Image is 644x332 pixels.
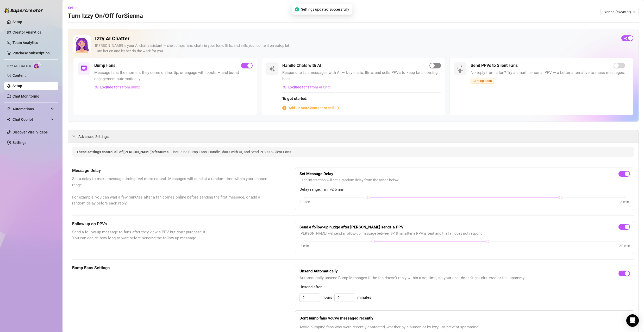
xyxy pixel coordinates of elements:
span: Delay range: 1 min - 2.5 min [299,187,630,193]
span: Send a follow-up message to fans after they view a PPV but don't purchase it. You can decide how ... [72,229,269,241]
span: thunderbolt [7,107,11,111]
span: Coming Soon [471,78,494,84]
button: Exclude fans from AI Chat [282,83,331,91]
h2: Izzy AI Chatter [95,35,617,42]
div: Open Intercom Messenger [626,314,639,327]
span: check-circle [295,7,299,11]
div: 2 min [300,243,309,249]
a: Team Analytics [12,41,38,45]
a: Setup [12,20,22,24]
h5: Bump Fans [94,62,115,69]
span: Add 12 more content to sell [289,105,334,111]
div: 30 min [619,243,630,249]
span: hours [322,295,332,301]
span: Automations [12,105,49,113]
span: Setup [68,6,78,10]
div: 3 min [620,199,629,205]
h5: Handle Chats with AI [282,62,321,69]
a: Purchase Subscription [12,51,50,55]
span: No reply from a fan? Try a smart, personal PPV — a better alternative to mass messages. [471,70,625,76]
span: Chat Copilot [12,115,49,124]
h5: Follow up on PPVs [72,221,269,227]
h3: Turn Izzy On/Off for Sienna [68,12,143,20]
a: Chat Monitoring [12,94,39,98]
h5: Send PPVs to Silent Fans [471,62,518,69]
span: info-circle [282,106,286,110]
img: silent-fans-ppv-o-N6Mmdf.svg [457,65,465,74]
strong: Unsend Automatically [299,269,338,273]
strong: Don't bump fans you've messaged recently [299,316,373,321]
span: Exclude fans from Bump [100,85,140,89]
span: Settings updated successfully [301,7,349,12]
button: Setup [68,4,82,12]
h5: Bump Fans Settings [72,265,269,271]
div: expanded [72,133,78,139]
span: These settings control all of [PERSON_NAME]'s features [76,150,169,154]
strong: To get started: [282,96,307,101]
span: Advanced Settings [78,134,109,139]
span: Exclude fans from AI Chat [288,85,331,89]
span: arrow-right [336,106,340,110]
span: Automatically unsend Bump Messages if the fan doesn't reply within a set time, so your chat doesn... [299,275,525,281]
img: Izzy AI Chatter [73,35,91,53]
button: Exclude fans from Bump [94,83,141,91]
div: 30 sec [299,199,310,205]
img: logo-BBDzfeDw.svg [4,8,43,13]
span: Avoid bumping fans who were recently contacted, whether by a human or by Izzy - to prevent spamming. [299,324,630,330]
h5: Message Delay [72,168,269,174]
span: [PERSON_NAME] will send a follow-up message between 8 - 18 min after a PPV is sent and the fan do... [299,231,630,236]
span: Message fans the moment they come online, tip, or engage with posts — and boost engagement automa... [94,70,253,82]
a: Setup [12,84,22,88]
img: Chat Copilot [7,118,10,121]
span: Each interaction will get a random delay from the range below. [299,177,630,183]
span: Set a delay to make message timing feel more natural. Messages will send at a random time within ... [72,176,269,207]
a: Settings [12,141,26,145]
strong: Set Message Delay [299,171,333,176]
a: Discover Viral Videos [12,130,48,134]
span: minutes [357,295,371,301]
span: Respond to fan messages with AI — Izzy chats, flirts, and sells PPVs to keep fans coming back. [282,70,441,82]
img: AI Chatter [33,62,41,69]
a: Creator Analytics [12,28,54,36]
a: Content [12,73,26,78]
span: Sienna (swynter) [604,8,636,16]
strong: Send a follow-up nudge after [PERSON_NAME] sends a PPV [299,225,404,229]
img: svg%3e [269,66,275,72]
img: svg%3e [95,85,98,89]
div: [PERSON_NAME] is your AI chat assistant — she bumps fans, chats in your tone, flirts, and sells y... [95,43,617,54]
span: expanded [72,135,75,138]
span: team [633,10,636,14]
span: Izzy AI Chatter [7,64,31,69]
span: — including Bump Fans, Handle Chats with AI, and Send PPVs to Silent Fans. [169,150,292,154]
img: svg%3e [81,66,87,72]
img: svg%3e [283,85,286,89]
span: Unsend after: [299,284,630,290]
